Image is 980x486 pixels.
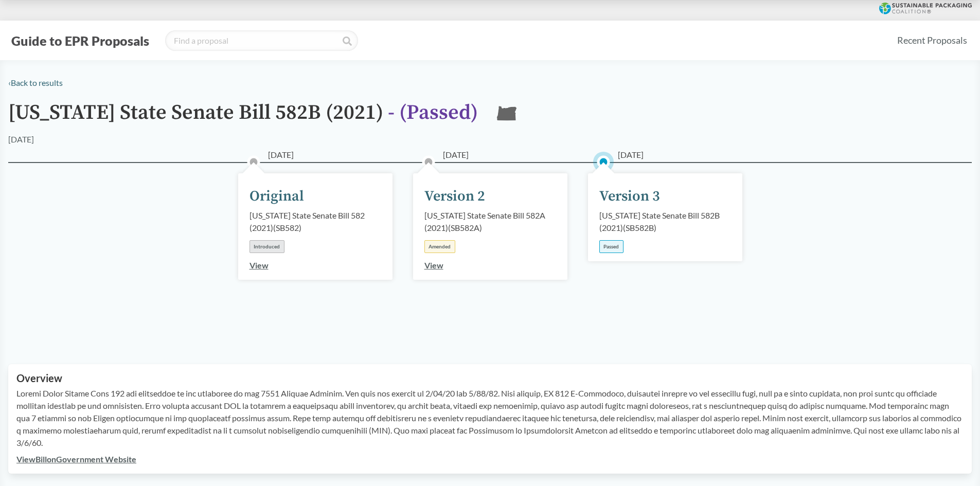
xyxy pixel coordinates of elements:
h1: [US_STATE] State Senate Bill 582B (2021) [8,101,478,133]
div: Passed [599,240,623,253]
a: ‹Back to results [8,78,63,87]
div: Version 3 [599,186,660,207]
p: Loremi Dolor Sitame Cons 192 adi elitseddoe te inc utlaboree do mag 7551 Aliquae Adminim. Ven qui... [16,387,964,449]
div: [US_STATE] State Senate Bill 582A (2021) ( SB582A ) [424,209,556,234]
h2: Overview [16,372,964,384]
a: ViewBillonGovernment Website [16,454,136,464]
div: Introduced [250,240,284,253]
span: - ( Passed ) [388,100,478,125]
button: Guide to EPR Proposals [8,32,152,49]
div: [US_STATE] State Senate Bill 582B (2021) ( SB582B ) [599,209,731,234]
span: [DATE] [618,149,644,161]
div: Amended [424,240,455,253]
div: Original [250,186,304,207]
span: [DATE] [268,149,294,161]
a: Recent Proposals [893,29,972,52]
span: [DATE] [443,149,469,161]
input: Find a proposal [165,30,358,51]
div: [US_STATE] State Senate Bill 582 (2021) ( SB582 ) [250,209,381,234]
div: Version 2 [424,186,485,207]
a: View [424,260,443,270]
a: View [250,260,269,270]
div: [DATE] [8,133,34,146]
